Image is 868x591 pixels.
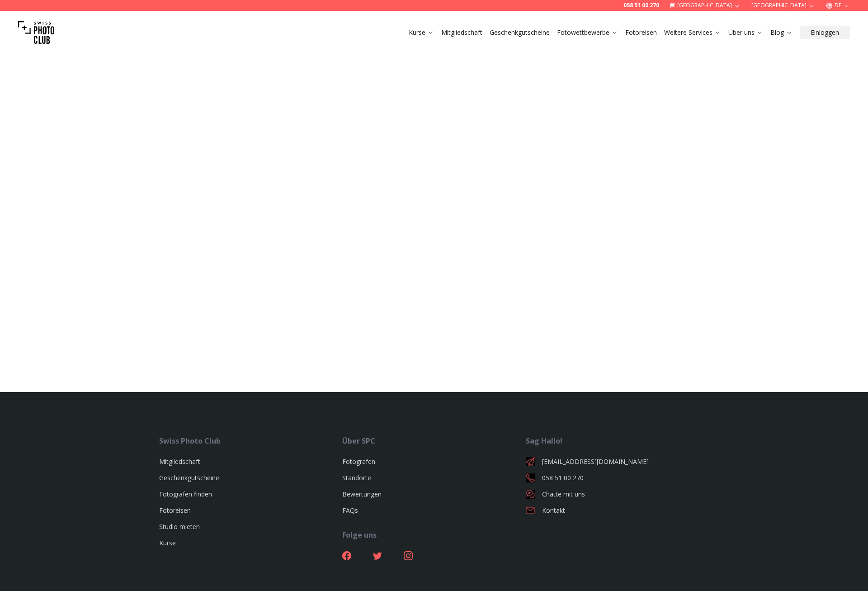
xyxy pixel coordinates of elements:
[159,457,200,466] a: Mitgliedschaft
[159,539,176,547] a: Kurse
[159,435,342,446] div: Swiss Photo Club
[623,2,659,9] a: 058 51 00 270
[342,435,525,446] div: Über SPC
[800,26,850,39] button: Einloggen
[342,490,382,498] a: Bewertungen
[486,26,553,39] button: Geschenkgutscheine
[342,457,375,466] a: Fotografen
[159,473,219,482] a: Geschenkgutscheine
[490,28,550,37] a: Geschenkgutscheine
[526,473,709,482] a: 058 51 00 270
[767,26,796,39] button: Blog
[728,28,763,37] a: Über uns
[770,28,793,37] a: Blog
[625,28,657,37] a: Fotoreisen
[159,490,212,498] a: Fotografen finden
[342,473,371,482] a: Standorte
[342,530,525,540] div: Folge uns
[526,457,709,466] a: [EMAIL_ADDRESS][DOMAIN_NAME]
[557,28,618,37] a: Fotowettbewerbe
[405,26,438,39] button: Kurse
[18,14,54,51] img: Swiss photo club
[438,26,486,39] button: Mitgliedschaft
[409,28,434,37] a: Kurse
[441,28,482,37] a: Mitgliedschaft
[553,26,622,39] button: Fotowettbewerbe
[725,26,767,39] button: Über uns
[664,28,721,37] a: Weitere Services
[526,490,709,499] a: Chatte mit uns
[660,26,725,39] button: Weitere Services
[622,26,660,39] button: Fotoreisen
[342,506,358,515] a: FAQs
[526,435,709,446] div: Sag Hallo!
[526,506,709,515] a: Kontakt
[159,506,191,515] a: Fotoreisen
[159,522,200,531] a: Studio mieten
